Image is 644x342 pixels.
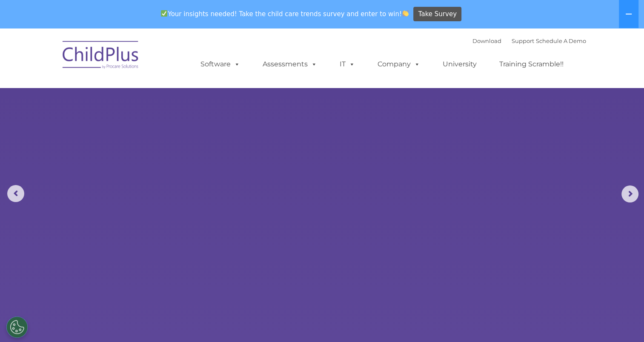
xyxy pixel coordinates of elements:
span: Last name [118,56,144,63]
a: University [434,56,485,73]
a: Schedule A Demo [536,37,586,44]
a: Software [192,56,249,73]
font: | [472,37,586,44]
img: ChildPlus by Procare Solutions [58,35,143,77]
a: Training Scramble!! [491,56,572,73]
span: Your insights needed! Take the child care trends survey and enter to win! [157,6,412,22]
button: Cookies Settings [6,316,28,338]
a: Assessments [254,56,326,73]
a: Company [369,56,429,73]
a: IT [331,56,364,73]
span: Take Survey [418,7,457,22]
a: Download [472,37,501,44]
span: Phone number [118,91,155,97]
img: ✅ [161,10,167,17]
a: Take Survey [413,7,461,22]
img: 👏 [402,10,409,17]
a: Support [512,37,534,44]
